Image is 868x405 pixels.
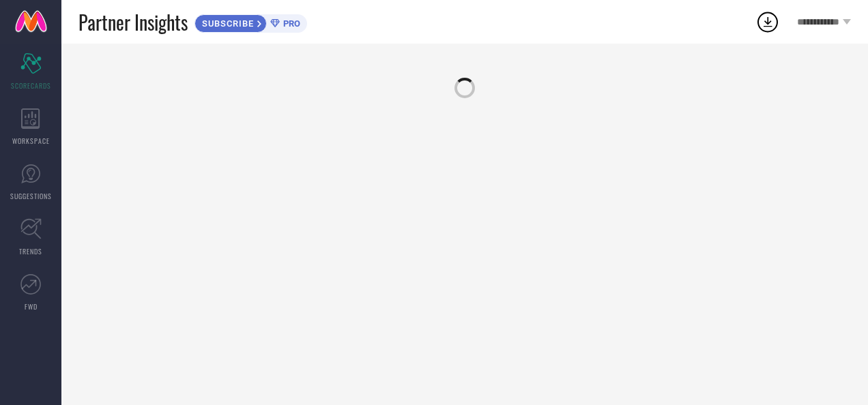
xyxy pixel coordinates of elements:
span: Partner Insights [78,8,188,36]
span: TRENDS [19,246,42,256]
a: SUBSCRIBEPRO [194,11,307,33]
span: WORKSPACE [12,136,50,146]
div: Open download list [755,10,780,34]
span: SUBSCRIBE [195,18,257,29]
span: PRO [280,18,300,29]
span: SUGGESTIONS [10,191,52,201]
span: SCORECARDS [11,80,51,91]
span: FWD [25,301,38,312]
